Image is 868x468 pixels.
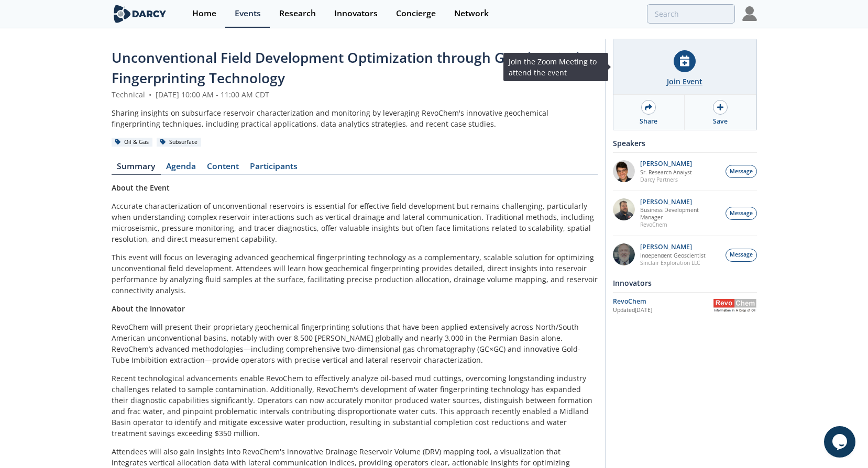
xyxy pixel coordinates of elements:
[824,426,858,458] iframe: chat widget
[454,9,489,18] div: Network
[613,198,635,220] img: 2k2ez1SvSiOh3gKHmcgF
[613,134,757,152] div: Speakers
[730,209,753,218] span: Message
[161,162,202,175] a: Agenda
[613,274,757,292] div: Innovators
[112,107,598,129] div: Sharing insights on subsurface reservoir characterization and monitoring by leveraging RevoChem's...
[396,9,436,18] div: Concierge
[334,9,378,18] div: Innovators
[726,207,757,220] button: Message
[730,168,753,176] span: Message
[640,259,706,266] p: Sinclair Exploration LLC
[202,162,245,175] a: Content
[667,76,702,87] div: Join Event
[640,221,720,228] p: RevoChem
[647,4,735,24] input: Advanced Search
[726,249,757,262] button: Message
[640,243,706,251] p: [PERSON_NAME]
[730,251,753,259] span: Message
[640,169,692,176] p: Sr. Research Analyst
[112,373,598,439] p: Recent technological advancements enable RevoChem to effectively analyze oil-based mud cuttings, ...
[279,9,316,18] div: Research
[245,162,303,175] a: Participants
[112,183,170,193] strong: About the Event
[713,117,728,126] div: Save
[640,117,657,126] div: Share
[147,90,153,99] span: •
[613,296,757,315] a: RevoChem Updated[DATE] RevoChem
[112,5,169,23] img: logo-wide.svg
[613,243,635,265] img: 790b61d6-77b3-4134-8222-5cb555840c93
[640,198,720,206] p: [PERSON_NAME]
[112,138,153,147] div: Oil & Gas
[112,162,161,175] a: Summary
[192,9,216,18] div: Home
[613,297,713,306] div: RevoChem
[640,160,692,168] p: [PERSON_NAME]
[235,9,261,18] div: Events
[613,160,635,182] img: pfbUXw5ZTiaeWmDt62ge
[112,304,185,314] strong: About the Innovator
[713,299,757,312] img: RevoChem
[112,48,579,87] span: Unconventional Field Development Optimization through Geochemical Fingerprinting Technology
[742,6,757,21] img: Profile
[613,306,713,315] div: Updated [DATE]
[640,206,720,221] p: Business Development Manager
[112,321,598,365] p: RevoChem will present their proprietary geochemical fingerprinting solutions that have been appli...
[726,165,757,178] button: Message
[112,200,598,244] p: Accurate characterization of unconventional reservoirs is essential for effective field developme...
[112,89,598,100] div: Technical [DATE] 10:00 AM - 11:00 AM CDT
[640,176,692,183] p: Darcy Partners
[640,252,706,259] p: Independent Geoscientist
[157,138,202,147] div: Subsurface
[112,252,598,296] p: This event will focus on leveraging advanced geochemical fingerprinting technology as a complemen...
